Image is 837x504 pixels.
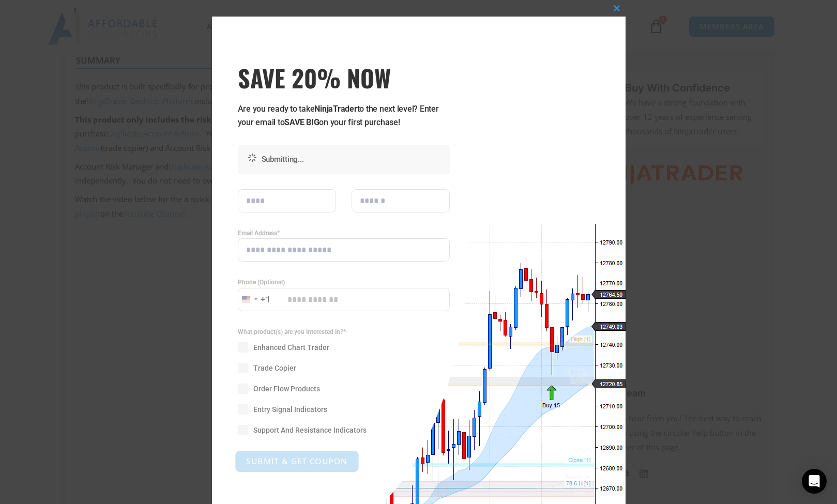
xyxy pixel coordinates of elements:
[238,102,450,129] p: Are you ready to take to the next level? Enter your email to on your first purchase!
[238,63,450,92] span: SAVE 20% NOW
[802,469,827,494] div: Open Intercom Messenger
[284,117,319,127] strong: SAVE BIG
[314,104,357,114] strong: NinjaTrader
[262,152,445,166] p: Submitting...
